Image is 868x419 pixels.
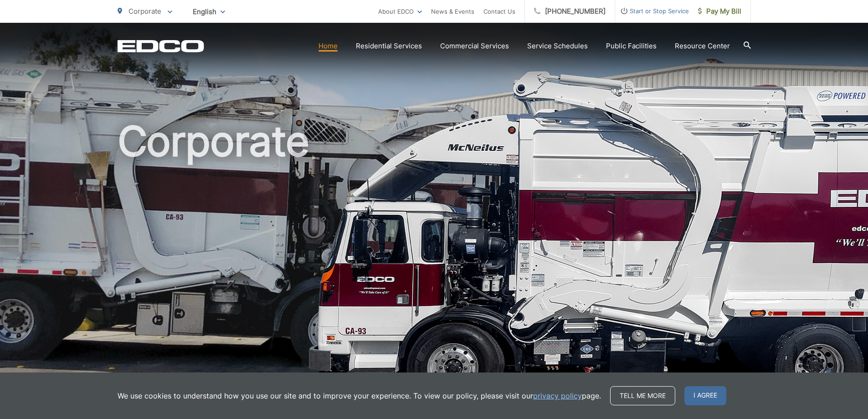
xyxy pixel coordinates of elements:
[606,41,657,52] a: Public Facilities
[118,119,751,407] h1: Corporate
[533,390,582,401] a: privacy policy
[431,6,474,17] a: News & Events
[684,386,726,405] span: I agree
[698,6,741,17] span: Pay My Bill
[318,41,338,52] a: Home
[675,41,730,52] a: Resource Center
[356,41,422,52] a: Residential Services
[118,40,204,52] a: EDCD logo. Return to the homepage.
[186,4,232,20] span: English
[610,386,675,405] a: Tell me more
[527,41,588,52] a: Service Schedules
[128,7,161,16] span: Corporate
[378,6,422,17] a: About EDCO
[440,41,509,52] a: Commercial Services
[483,6,515,17] a: Contact Us
[118,390,601,401] p: We use cookies to understand how you use our site and to improve your experience. To view our pol...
